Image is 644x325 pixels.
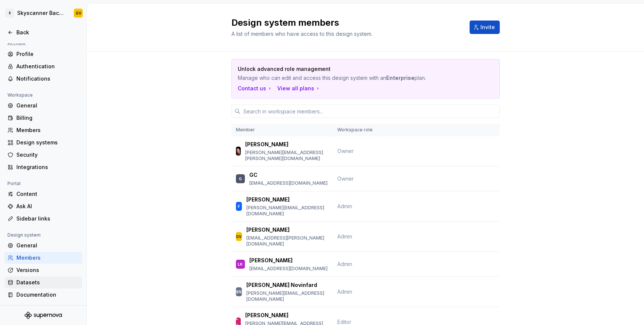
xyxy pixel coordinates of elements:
[246,205,328,217] p: [PERSON_NAME][EMAIL_ADDRESS][DOMAIN_NAME]
[4,149,82,161] a: Security
[4,188,82,200] a: Content
[4,252,82,264] a: Members
[231,124,333,136] th: Member
[4,213,82,225] a: Sidebar links
[16,151,79,159] div: Security
[238,203,240,210] div: F
[337,319,351,325] span: Editor
[16,75,79,82] div: Notifications
[245,312,288,319] p: [PERSON_NAME]
[16,215,79,222] div: Sidebar links
[337,261,352,267] span: Admin
[4,161,82,173] a: Integrations
[236,147,241,156] img: Adam Wilson
[16,190,79,198] div: Content
[337,233,352,240] span: Admin
[4,276,82,288] a: Datasets
[4,240,82,251] a: General
[4,26,82,38] a: Back
[386,75,414,81] b: Enterprise
[249,266,328,272] p: [EMAIL_ADDRESS][DOMAIN_NAME]
[245,150,328,162] p: [PERSON_NAME][EMAIL_ADDRESS][PERSON_NAME][DOMAIN_NAME]
[16,279,79,286] div: Datasets
[238,260,243,268] div: LK
[246,226,290,234] p: [PERSON_NAME]
[236,288,241,296] div: SN
[4,73,82,85] a: Notifications
[4,264,82,276] a: Versions
[249,171,258,179] p: GC
[238,74,441,82] p: Manage who can edit and access this design system with an plan.
[240,104,500,118] input: Search in workspace members...
[246,196,290,203] p: [PERSON_NAME]
[337,288,352,295] span: Admin
[16,50,79,58] div: Profile
[4,231,44,240] div: Design system
[4,91,36,100] div: Workspace
[25,312,62,319] svg: Supernova Logo
[231,31,372,37] span: A list of members who have access to this design system.
[16,102,79,109] div: General
[238,65,441,73] p: Unlock advanced role management
[277,85,321,92] button: View all plans
[16,291,79,299] div: Documentation
[4,179,23,188] div: Portal
[1,5,85,21] button: SSkyscanner BackpackGV
[16,126,79,134] div: Members
[239,175,242,182] div: G
[16,266,79,274] div: Versions
[337,148,354,154] span: Owner
[480,24,495,31] span: Invite
[16,203,79,210] div: Ask AI
[337,175,354,182] span: Owner
[231,17,461,29] h2: Design system members
[4,112,82,124] a: Billing
[16,114,79,122] div: Billing
[249,257,293,264] p: [PERSON_NAME]
[4,48,82,60] a: Profile
[337,203,352,209] span: Admin
[4,60,82,72] a: Authentication
[16,63,79,70] div: Authentication
[236,233,241,240] div: GV
[17,9,65,17] div: Skyscanner Backpack
[249,180,328,186] p: [EMAIL_ADDRESS][DOMAIN_NAME]
[4,289,82,301] a: Documentation
[16,163,79,171] div: Integrations
[470,21,500,34] button: Invite
[4,39,29,48] div: Account
[238,85,273,92] a: Contact us
[4,137,82,149] a: Design systems
[16,254,79,262] div: Members
[245,141,288,148] p: [PERSON_NAME]
[246,281,317,289] p: [PERSON_NAME] Novinfard
[16,242,79,249] div: General
[76,10,81,16] div: GV
[4,200,82,212] a: Ask AI
[16,139,79,146] div: Design systems
[333,124,383,136] th: Workspace role
[4,124,82,136] a: Members
[246,235,328,247] p: [EMAIL_ADDRESS][PERSON_NAME][DOMAIN_NAME]
[4,100,82,112] a: General
[16,29,79,36] div: Back
[5,9,14,18] div: S
[246,290,328,302] p: [PERSON_NAME][EMAIL_ADDRESS][DOMAIN_NAME]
